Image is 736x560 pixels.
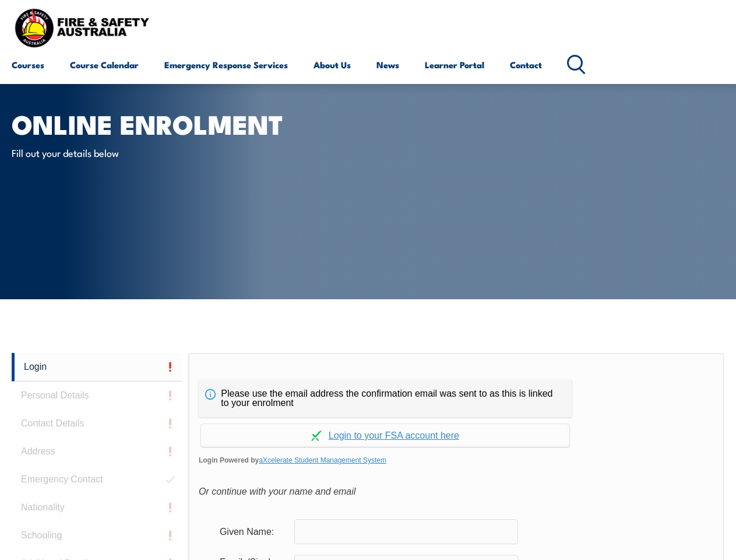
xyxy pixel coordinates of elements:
a: Contact [510,51,542,79]
a: Login [12,353,182,381]
div: Please use the email address the confirmation email was sent to as this is linked to your enrolment [199,380,572,417]
a: Learner Portal [425,51,484,79]
a: Course Calendar [70,51,139,79]
span: Login Powered by [199,452,714,469]
div: Or continue with your name and email [199,483,714,501]
a: News [376,51,399,79]
a: About Us [314,51,351,79]
a: Emergency Response Services [164,51,288,79]
a: Courses [12,51,44,79]
h1: Online Enrolment [12,112,300,135]
p: Fill out your details below [12,146,224,159]
div: Given Name: [210,520,294,542]
img: Log in withaxcelerate [311,430,322,441]
a: aXcelerate Student Management System [259,456,386,464]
